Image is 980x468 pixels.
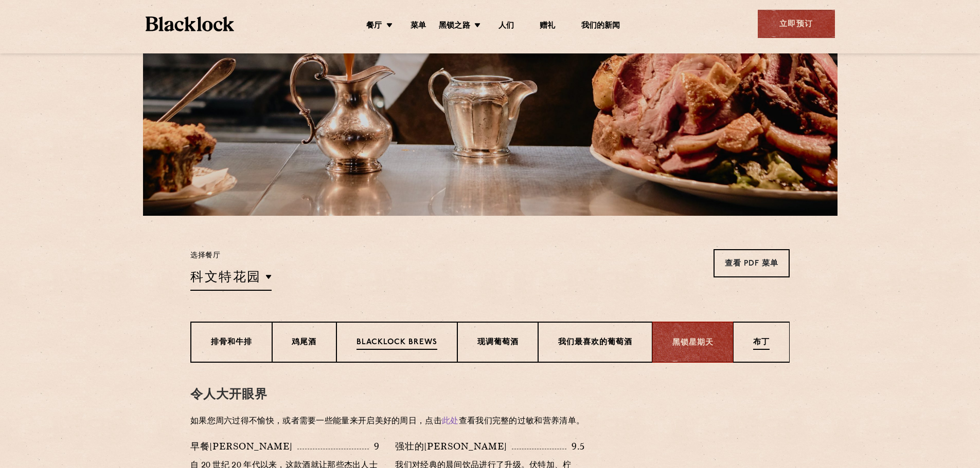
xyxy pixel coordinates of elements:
img: BL_Textured_Logo-footer-cropped.svg [146,16,235,31]
font: 科文特花园 [190,270,261,284]
font: 现调葡萄酒 [477,339,519,346]
font: 黑锁星期天 [672,339,714,347]
font: 我们最喜欢的葡萄酒 [558,339,632,346]
font: 排骨和牛排 [211,339,252,346]
font: 餐厅 [366,22,382,30]
font: 鸡尾酒 [292,339,316,346]
a: 餐厅 [366,21,382,32]
font: 查看 PDF 菜单 [725,260,778,268]
font: 9.5 [572,441,585,451]
font: 黑锁之路 [439,22,470,30]
font: 早餐[PERSON_NAME] [190,441,292,451]
font: 如果您周六过得不愉快，或者需要一些能量来开启美好的周日，点击 [190,418,442,425]
font: 我们的新闻 [581,22,620,30]
a: 人们 [498,21,514,32]
font: Blacklock Brews [357,339,437,346]
a: 此处 [442,418,459,425]
a: 我们的新闻 [581,21,620,32]
font: 立即预订 [779,21,813,28]
font: 布丁 [753,339,770,346]
font: 赠礼 [540,22,555,30]
font: 菜单 [411,22,426,30]
a: 黑锁之路 [439,21,470,32]
font: 选择餐厅 [190,252,221,259]
a: 赠礼 [540,21,555,32]
font: 查看我们完整的过敏和营养清单。 [459,418,585,425]
font: 强壮的[PERSON_NAME] [395,441,507,451]
font: 令人大开眼界 [190,389,268,401]
a: 查看 PDF 菜单 [714,249,790,277]
font: 9 [374,441,380,451]
a: 菜单 [411,21,426,32]
font: 人们 [498,22,514,30]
